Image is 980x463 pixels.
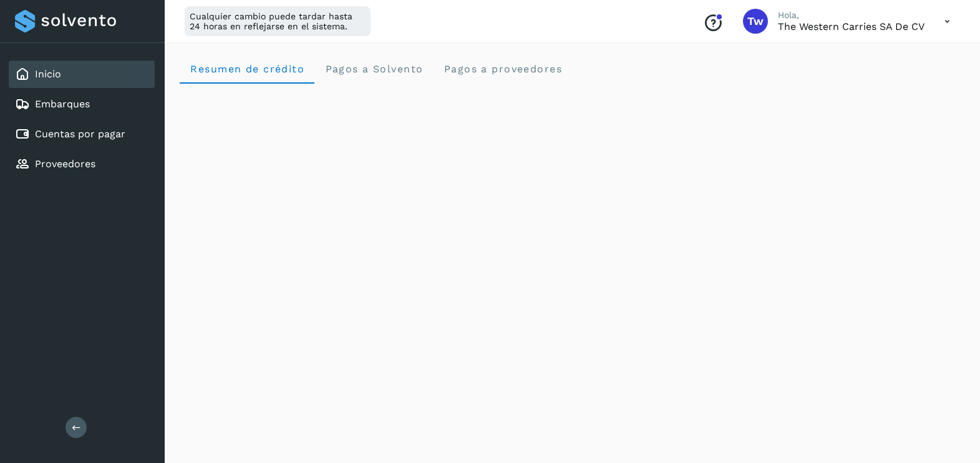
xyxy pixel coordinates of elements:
[185,6,371,36] div: Cualquier cambio puede tardar hasta 24 horas en reflejarse en el sistema.
[9,61,155,88] div: Inicio
[778,21,924,32] p: The western carries SA de CV
[443,63,562,75] span: Pagos a proveedores
[35,158,95,170] a: Proveedores
[35,98,90,110] a: Embarques
[9,120,155,148] div: Cuentas por pagar
[35,128,125,140] a: Cuentas por pagar
[9,90,155,118] div: Embarques
[324,63,423,75] span: Pagos a Solvento
[778,10,924,21] p: Hola,
[190,63,304,75] span: Resumen de crédito
[35,68,61,80] a: Inicio
[9,150,155,178] div: Proveedores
